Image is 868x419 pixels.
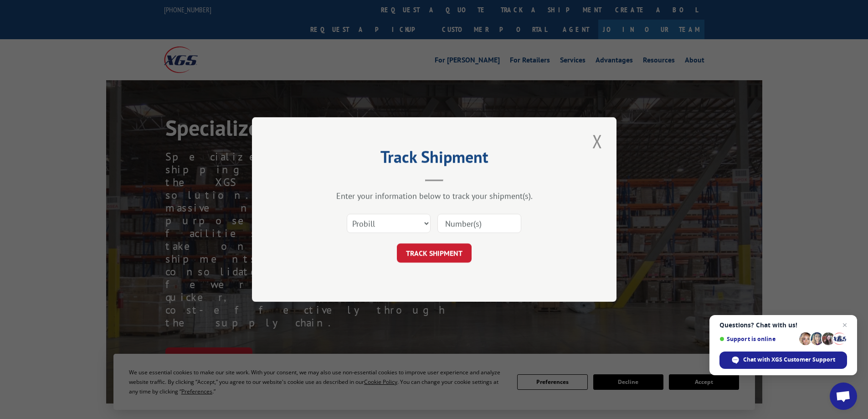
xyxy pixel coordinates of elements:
span: Chat with XGS Customer Support [743,356,835,364]
span: Questions? Chat with us! [719,321,847,329]
span: Chat with XGS Customer Support [719,352,847,369]
button: TRACK SHIPMENT [397,243,472,263]
div: Enter your information below to track your shipment(s). [298,191,571,201]
input: Number(s) [437,214,521,233]
button: Close modal [590,129,605,154]
span: Support is online [719,336,796,342]
h2: Track Shipment [298,150,571,168]
a: Open chat [830,383,857,410]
